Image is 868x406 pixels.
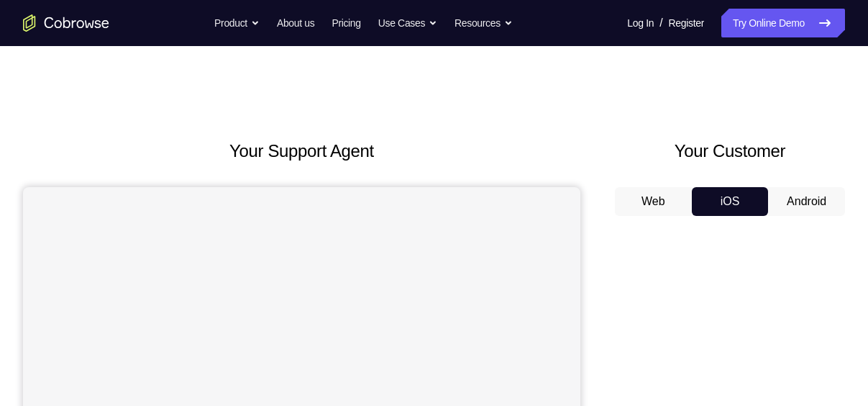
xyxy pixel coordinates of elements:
[454,9,513,37] button: Resources
[23,14,109,32] a: Go to the home page
[378,9,437,37] button: Use Cases
[692,187,769,216] button: iOS
[277,9,314,37] a: About us
[332,9,360,37] a: Pricing
[659,14,662,32] span: /
[768,187,845,216] button: Android
[214,9,260,37] button: Product
[23,138,580,164] h2: Your Support Agent
[615,187,692,216] button: Web
[615,138,845,164] h2: Your Customer
[627,9,654,37] a: Log In
[721,9,845,37] a: Try Online Demo
[669,9,704,37] a: Register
